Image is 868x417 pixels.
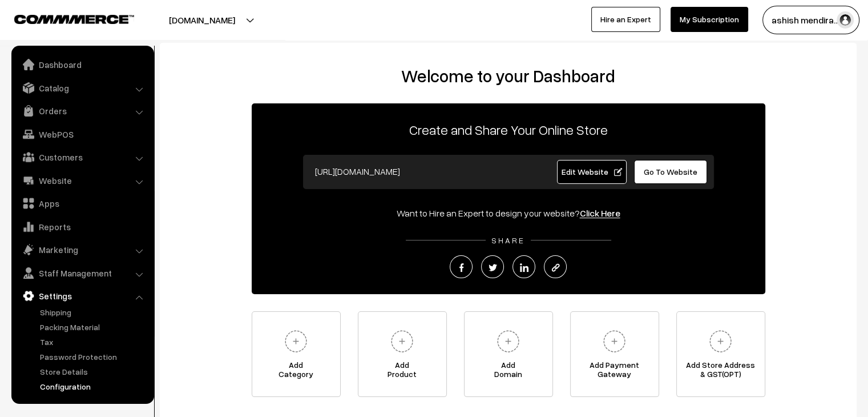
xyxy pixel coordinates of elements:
[14,170,150,191] a: Website
[252,206,765,220] div: Want to Hire an Expert to design your website?
[561,167,622,177] span: Edit Website
[634,160,708,184] a: Go To Website
[762,6,859,34] button: ashish mendira…
[14,263,150,283] a: Staff Management
[677,360,765,383] span: Add Store Address & GST(OPT)
[14,54,150,75] a: Dashboard
[37,336,150,348] a: Tax
[252,360,340,383] span: Add Category
[14,78,150,98] a: Catalog
[557,160,627,184] a: Edit Website
[252,311,341,397] a: AddCategory
[837,11,854,29] img: user
[676,311,765,397] a: Add Store Address& GST(OPT)
[464,311,553,397] a: AddDomain
[37,366,150,378] a: Store Details
[14,15,134,23] img: COMMMERCE
[591,7,660,32] a: Hire an Expert
[644,167,697,177] span: Go To Website
[14,124,150,145] a: WebPOS
[671,7,748,32] a: My Subscription
[358,311,447,397] a: AddProduct
[37,380,150,392] a: Configuration
[14,286,150,306] a: Settings
[705,326,736,357] img: plus.svg
[280,326,312,357] img: plus.svg
[386,326,418,357] img: plus.svg
[171,66,845,86] h2: Welcome to your Dashboard
[571,360,659,383] span: Add Payment Gateway
[14,193,150,214] a: Apps
[465,360,552,383] span: Add Domain
[570,311,659,397] a: Add PaymentGateway
[37,306,150,318] a: Shipping
[37,321,150,333] a: Packing Material
[14,101,150,121] a: Orders
[358,360,446,383] span: Add Product
[14,147,150,167] a: Customers
[14,216,150,237] a: Reports
[492,326,524,357] img: plus.svg
[486,235,531,245] span: SHARE
[599,326,630,357] img: plus.svg
[37,351,150,363] a: Password Protection
[252,119,765,140] p: Create and Share Your Online Store
[580,207,620,219] a: Click Here
[14,11,114,25] a: COMMMERCE
[129,6,275,34] button: [DOMAIN_NAME]
[14,239,150,260] a: Marketing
